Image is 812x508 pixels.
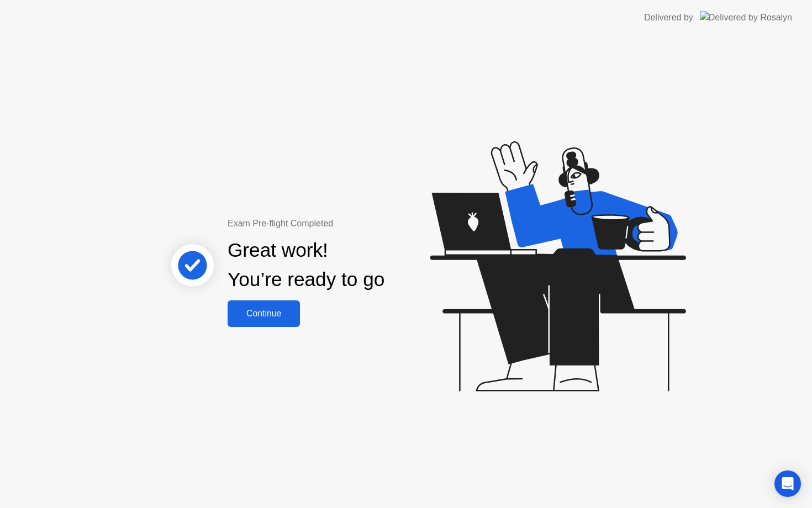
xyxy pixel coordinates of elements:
[644,11,693,24] div: Delivered by
[774,470,801,497] div: Open Intercom Messenger
[228,217,456,230] div: Exam Pre-flight Completed
[231,309,297,319] div: Continue
[700,11,792,24] img: Delivered by Rosalyn
[228,300,300,327] button: Continue
[228,236,384,294] div: Great work! You’re ready to go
